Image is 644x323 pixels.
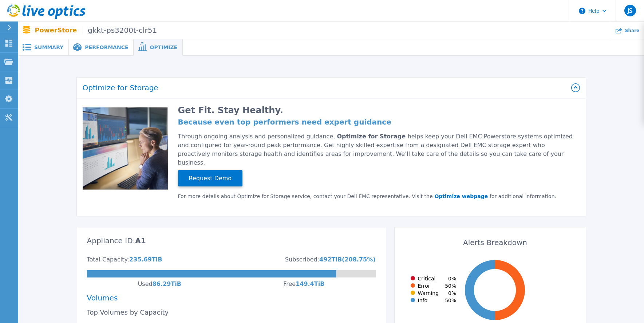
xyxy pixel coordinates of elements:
[178,107,576,113] h2: Get Fit. Stay Healthy.
[135,238,146,257] div: A1
[445,298,456,303] span: 50 %
[178,193,576,199] div: For more details about Optimize for Storage service, contact your Dell EMC representative. Visit ...
[85,45,128,50] span: Performance
[408,276,436,281] div: Critical
[628,8,632,13] span: JS
[138,281,153,287] div: Used
[35,26,157,35] p: PowerStore
[285,257,319,263] div: Subscribed:
[153,281,181,287] div: 86.29 TiB
[448,290,456,296] span: 0 %
[150,45,177,50] span: Optimize
[87,238,135,244] div: Appliance ID:
[408,290,439,296] div: Warning
[178,170,243,186] button: Request Demo
[283,281,296,287] div: Free
[445,283,456,289] span: 50 %
[433,193,490,199] a: Optimize webpage
[186,174,235,183] span: Request Demo
[34,45,63,50] span: Summary
[178,119,576,125] h4: Because even top performers need expert guidance
[87,295,376,301] div: Volumes
[319,257,342,263] div: 492 TiB
[87,310,376,315] div: Top Volumes by Capacity
[408,283,430,289] div: Error
[178,132,576,167] div: Through ongoing analysis and personalized guidance, helps keep your Dell EMC Powerstore systems o...
[342,257,375,263] div: ( 208.75 %)
[129,257,162,263] div: 235.69 TiB
[83,26,157,35] span: gkkt-ps3200t-clr51
[83,84,571,91] h2: Optimize for Storage
[296,281,324,287] div: 149.4 TiB
[87,257,130,263] div: Total Capacity:
[83,107,168,190] img: Optimize Promo
[408,298,428,303] div: Info
[405,232,586,251] div: Alerts Breakdown
[448,276,456,281] span: 0 %
[337,133,407,140] span: Optimize for Storage
[625,28,639,33] span: Share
